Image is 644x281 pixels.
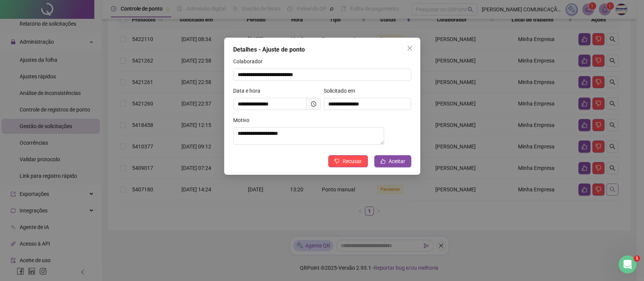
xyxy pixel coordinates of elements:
button: Aceitar [374,155,411,167]
span: close [407,45,413,51]
span: dislike [334,159,340,164]
span: clock-circle [311,101,316,107]
label: Data e hora [233,87,265,95]
iframe: Intercom live chat [618,255,636,273]
label: Motivo [233,116,254,124]
span: 1 [634,255,640,261]
div: Detalhes - Ajuste de ponto [233,45,411,54]
span: Recusar [343,157,362,165]
button: Close [404,42,416,54]
button: Recusar [328,155,368,167]
span: like [380,159,386,164]
label: Colaborador [233,57,267,66]
span: Aceitar [389,157,405,165]
label: Solicitado em [324,87,360,95]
